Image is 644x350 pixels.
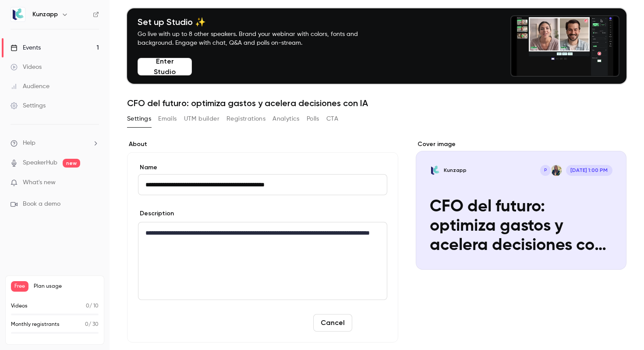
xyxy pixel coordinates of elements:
[85,321,99,329] p: / 30
[272,112,300,126] button: Analytics
[127,112,151,126] button: Settings
[11,82,50,91] div: Audience
[138,58,192,75] button: Enter Studio
[138,17,379,27] h4: Set up Studio ✨
[138,209,174,218] label: Description
[88,179,99,187] iframe: Noticeable Trigger
[85,322,88,327] span: 0
[158,112,177,126] button: Emails
[23,178,56,187] span: What's new
[11,101,46,110] div: Settings
[138,30,379,47] p: Go live with up to 8 other speakers. Brand your webinar with colors, fonts and background. Engage...
[138,222,387,300] div: editor
[416,140,626,149] label: Cover image
[86,302,99,310] p: / 10
[11,43,41,52] div: Events
[11,302,28,310] p: Videos
[11,7,25,21] img: Kunzapp
[23,158,57,168] a: SpeakerHub
[23,139,35,148] span: Help
[34,283,99,290] span: Plan usage
[416,140,626,270] section: Cover image
[11,139,99,148] li: help-dropdown-opener
[23,200,60,209] span: Book a demo
[11,63,42,71] div: Videos
[138,163,387,172] label: Name
[11,281,28,292] span: Free
[138,222,387,300] section: description
[127,98,626,108] h1: CFO del futuro: optimiza gastos y acelera decisiones con IA
[184,112,219,126] button: UTM builder
[326,112,338,126] button: CTA
[127,140,398,149] label: About
[63,159,80,168] span: new
[86,304,89,309] span: 0
[32,10,58,19] h6: Kunzapp
[313,314,352,332] button: Cancel
[11,321,60,329] p: Monthly registrants
[356,314,387,332] button: Save
[307,112,319,126] button: Polls
[226,112,265,126] button: Registrations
